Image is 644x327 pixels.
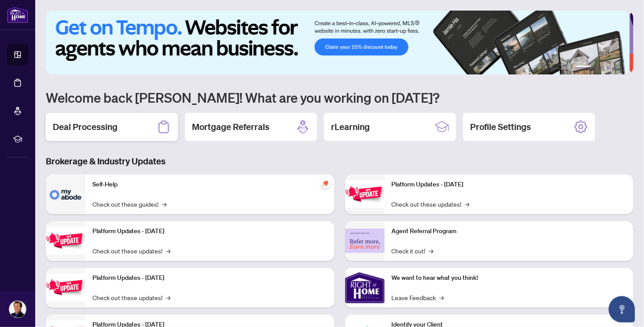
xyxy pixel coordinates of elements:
[46,175,85,214] img: Self-Help
[46,11,629,74] img: Slide 0
[7,7,28,23] img: logo
[470,121,531,133] h2: Profile Settings
[345,229,385,253] img: Agent Referral Program
[345,180,385,208] img: Platform Updates - June 23, 2025
[392,180,627,190] p: Platform Updates - [DATE]
[607,66,611,69] button: 4
[392,246,434,256] a: Check it out!→
[392,273,627,283] p: We want to hear what you think!
[345,268,385,308] img: We want to hear what you think!
[392,293,444,302] a: Leave Feedback→
[600,66,604,69] button: 3
[53,121,118,133] h2: Deal Processing
[92,246,170,256] a: Check out these updates!→
[192,121,269,133] h2: Mortgage Referrals
[92,199,166,209] a: Check out these guides!→
[429,246,434,256] span: →
[440,293,444,302] span: →
[609,296,635,323] button: Open asap
[46,155,633,167] h3: Brokerage & Industry Updates
[465,199,470,209] span: →
[166,293,170,302] span: →
[320,178,331,189] span: pushpin
[331,121,370,133] h2: rLearning
[92,180,328,190] p: Self-Help
[46,274,85,301] img: Platform Updates - July 21, 2025
[92,293,170,302] a: Check out these updates!→
[9,301,26,318] img: Profile Icon
[621,66,625,69] button: 6
[92,227,328,236] p: Platform Updates - [DATE]
[614,66,618,69] button: 5
[46,227,85,255] img: Platform Updates - September 16, 2025
[575,66,589,69] button: 1
[166,246,170,256] span: →
[162,199,166,209] span: →
[392,199,470,209] a: Check out these updates!→
[92,273,328,283] p: Platform Updates - [DATE]
[46,89,633,106] h1: Welcome back [PERSON_NAME]! What are you working on [DATE]?
[392,227,627,236] p: Agent Referral Program
[593,66,596,69] button: 2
